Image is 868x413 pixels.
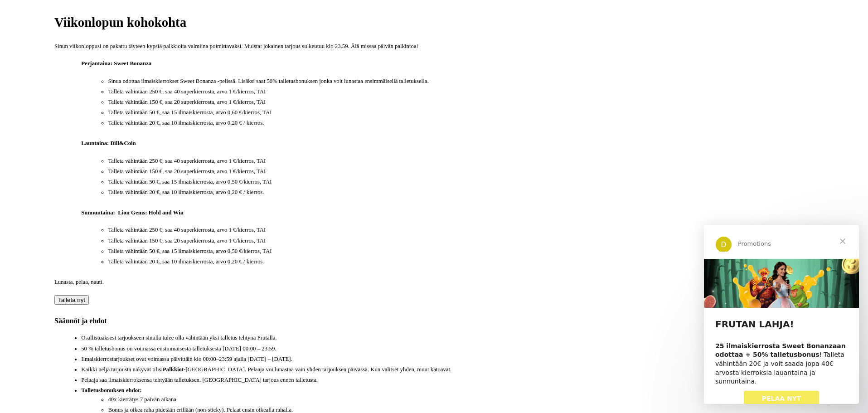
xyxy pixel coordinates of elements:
[704,225,859,404] iframe: Intercom live chat viesti
[81,60,151,67] strong: Perjantaina: Sweet Bonanza
[58,296,85,303] span: Talleta nyt
[54,15,814,30] h1: Viikonlopun kohokohta
[81,355,814,364] li: Ilmaiskierrostarjoukset ovat voimassa päivittäin klo 00:00–23:59 ajalla [DATE] – [DATE].
[108,77,814,86] li: Sinua odottaa ilmaiskierrokset Sweet Bonanza -pelissä. Lisäksi saat 50% talletusbonuksen jonka vo...
[81,209,184,216] strong: Sunnuntaina: Lion Gems: Hold and Win
[81,334,814,342] li: Osallistuaksesi tarjoukseen sinulla tulee olla vähintään yksi talletus tehtynä Frutalla.
[108,258,814,266] li: Talleta vähintään 20 €, saa 10 ilmaiskierrosta, arvo 0,20 € / kierros.
[81,365,814,374] li: Kaikki neljä tarjousta näkyvät tilisi -[GEOGRAPHIC_DATA]. Pelaaja voi lunastaa vain yhden tarjouk...
[54,42,814,51] p: Sinun viikonloppusi on pakattu täyteen kypsiä palkkioita valmiina poimittavaksi. Muista: jokainen...
[108,178,814,186] li: Talleta vähintään 50 €, saa 15 ilmaiskierrosta, arvo 0,50 €/kierros, TAI
[108,108,814,117] li: Talleta vähintään 50 €, saa 15 ilmaiskierrosta, arvo 0,60 €/kierros, TAI
[108,87,814,96] li: Talleta vähintään 250 €, saa 40 superkierrosta, arvo 1 €/kierros, TAI
[54,316,814,325] h4: Säännöt ja ehdot
[58,170,97,177] span: PELAA NYT
[54,295,89,305] button: Talleta nyt
[108,98,814,107] li: Talleta vähintään 150 €, saa 20 superkierrosta, arvo 1 €/kierros, TAI
[108,226,814,234] li: Talleta vähintään 250 €, saa 40 superkierrosta, arvo 1 €/kierros, TAI
[163,366,184,373] strong: Palkkiot
[81,387,142,394] strong: Talletusbonuksen ehdot:
[54,278,814,287] p: Lunasta, pelaa, nauti.
[108,395,814,404] li: 40x kierrätys 7 päivän aikana.
[81,345,814,353] li: 50 % talletusbonus on voimassa ensimmäisestä talletuksesta [DATE] 00:00 – 23:59.
[108,119,814,127] li: Talleta vähintään 20 €, saa 10 ilmaiskierrosta, arvo 0,20 € / kierros.
[81,140,136,146] strong: Launtaina: Bill&Coin
[81,376,814,384] li: Pelaaja saa ilmaiskierroksensa tehtyään talletuksen. [GEOGRAPHIC_DATA] tarjous ennen talletusta.
[108,188,814,197] li: Talleta vähintään 20 €, saa 10 ilmaiskierrosta, arvo 0,20 € / kierros.
[40,166,116,182] a: PELAA NYT
[108,167,814,176] li: Talleta vähintään 150 €, saa 20 superkierrosta, arvo 1 €/kierros, TAI
[108,247,814,256] li: Talleta vähintään 50 €, saa 15 ilmaiskierrosta, arvo 0,50 €/kierros, TAI
[108,237,814,245] li: Talleta vähintään 150 €, saa 20 superkierrosta, arvo 1 €/kierros, TAI
[108,157,814,165] li: Talleta vähintään 250 €, saa 40 superkierrosta, arvo 1 €/kierros, TAI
